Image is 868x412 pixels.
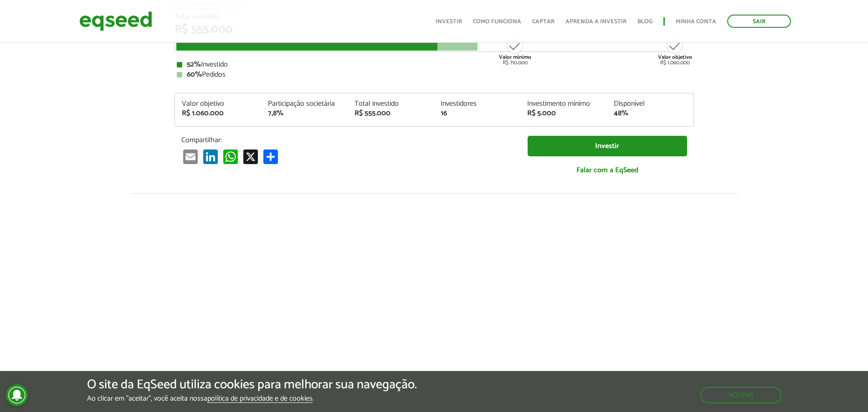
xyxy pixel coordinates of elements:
strong: 52% [187,58,201,71]
h5: O site da EqSeed utiliza cookies para melhorar sua navegação. [87,378,417,392]
div: R$ 1.060.000 [658,36,692,66]
div: Investidores [441,100,514,108]
div: Investido [177,61,692,68]
button: Aceitar [700,387,781,403]
a: Blog [637,19,652,25]
div: R$ 1.060.000 [182,110,255,117]
img: EqSeed [79,9,152,33]
div: Pedidos [177,71,692,78]
a: Investir [436,19,462,25]
div: Investimento mínimo [527,100,600,108]
a: Email [181,149,200,164]
a: Compartilhar [262,149,280,164]
div: Valor objetivo [182,100,255,108]
div: 16 [441,110,514,117]
div: Disponível [614,100,687,108]
a: X [241,149,260,164]
div: Total investido [354,100,427,108]
a: Falar com a EqSeed [528,161,687,180]
div: R$ 555.000 [354,110,427,117]
strong: 60% [187,68,202,81]
div: R$ 5.000 [527,110,600,117]
p: Compartilhar: [181,136,514,144]
a: WhatsApp [221,149,240,164]
strong: Valor objetivo [658,53,692,62]
p: Ao clicar em "aceitar", você aceita nossa . [87,394,417,403]
a: Como funciona [473,19,521,25]
a: Aprenda a investir [565,19,627,25]
div: R$ 710.000 [498,36,532,66]
div: 48% [614,110,687,117]
a: política de privacidade e de cookies [207,395,313,403]
strong: Valor mínimo [499,53,531,62]
a: Sair [727,15,791,28]
a: Captar [532,19,555,25]
a: Minha conta [676,19,716,25]
a: Investir [528,136,687,156]
div: Participação societária [268,100,341,108]
div: 7,8% [268,110,341,117]
a: LinkedIn [201,149,220,164]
